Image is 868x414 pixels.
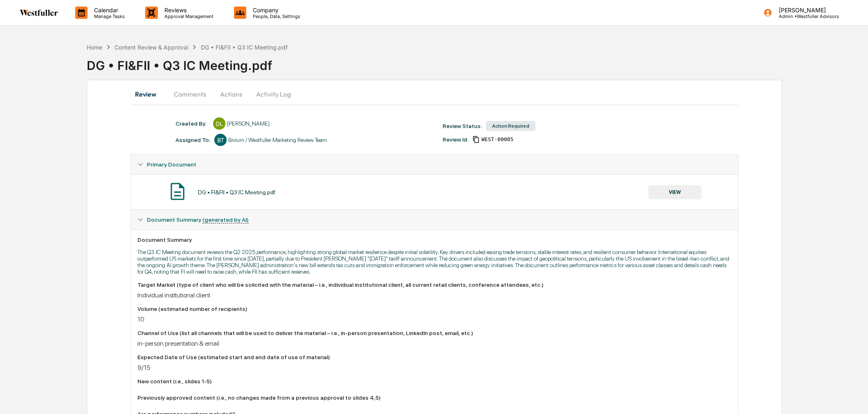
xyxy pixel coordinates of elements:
span: Document Summary [147,216,249,223]
button: VIEW [648,185,702,199]
div: Previously approved content (i.e., no changes made from a previous approval to slides 4,5) [137,394,731,401]
div: DL [213,117,225,130]
div: Individual institutional client [137,291,731,299]
div: Content Review & Approval [115,44,188,51]
div: Target Market (type of client who will be solicited with the material – i.e., individual institut... [137,281,731,288]
p: Reviews [158,7,218,13]
p: People, Data, Settings [246,13,304,19]
div: Primary Document [131,155,738,174]
div: New content (i.e., slides 1-5) [137,378,731,385]
img: logo [20,9,59,16]
div: Channel of Use (list all channels that will be used to deliver the material – i.e., in-person pre... [137,330,731,336]
div: Bivium / Westfuller Marketing Review Team [228,137,327,143]
div: 9/15 [137,364,731,371]
div: BT [214,134,227,146]
div: Document Summary [137,236,731,243]
div: DG • FI&FII • Q3 IC Meeting.pdf [198,189,275,196]
span: Primary Document [147,161,196,168]
button: Actions [213,84,250,104]
p: The Q3 IC Meeting document reviews the Q2 2025 performance, highlighting strong global market res... [137,249,731,275]
div: DG • FI&FII • Q3 IC Meeting.pdf [201,44,288,51]
p: Company [246,7,304,13]
div: Primary Document [131,174,738,209]
div: Review Status: [443,123,482,129]
span: a01cb961-6edf-4e7c-a25d-3025bb77eede [481,136,513,143]
u: (generated by AI) [202,216,249,223]
p: Approval Management [158,13,218,19]
div: Volume (estimated number of recipients) [137,306,731,312]
img: Document Icon [167,181,188,202]
div: Expected Date of Use (estimated start and end date of use of material) [137,354,731,360]
button: Activity Log [250,84,297,104]
p: Calendar [88,7,129,13]
button: Review [130,84,167,104]
div: Action Required [486,121,535,131]
div: 10 [137,315,731,323]
iframe: Open customer support [842,387,864,409]
p: Manage Tasks [88,13,129,19]
div: [PERSON_NAME] [227,120,270,127]
p: [PERSON_NAME] [772,7,839,13]
div: in-person presentation & email [137,340,731,347]
div: Assigned To: [175,137,210,143]
div: secondary tabs example [130,84,738,104]
div: Created By: ‎ ‎ [175,120,209,127]
div: DG • FI&FII • Q3 IC Meeting.pdf [87,52,868,73]
button: Comments [167,84,213,104]
div: Document Summary (generated by AI) [131,210,738,229]
div: Home [87,44,102,51]
div: Review Id: [443,136,468,143]
p: Admin • Westfuller Advisors [772,13,839,19]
